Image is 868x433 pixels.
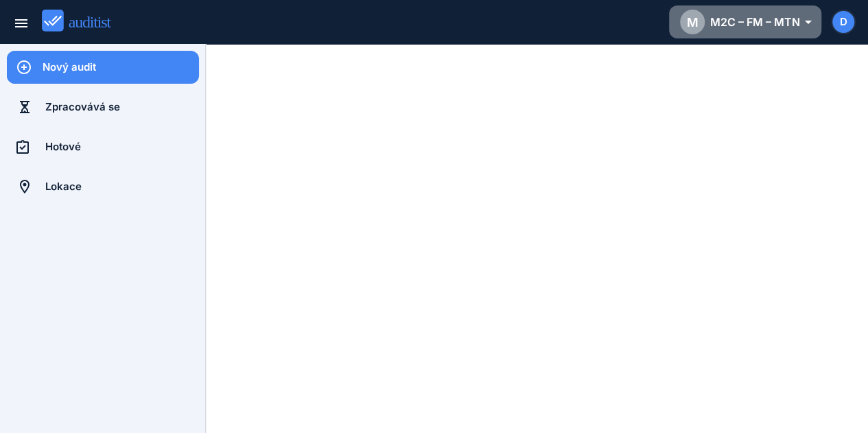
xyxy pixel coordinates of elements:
[45,100,199,115] div: Zpracovává se
[831,10,856,34] button: D
[7,130,199,163] a: Hotové
[800,14,810,30] i: arrow_drop_down_outlined
[7,170,199,203] a: Lokace
[840,14,847,30] span: D
[45,179,199,194] div: Lokace
[680,10,810,34] div: M2C – FM – MTN
[43,60,199,75] div: Nový audit
[669,5,821,38] button: MM2C – FM – MTN
[687,13,699,32] span: M
[7,91,199,124] a: Zpracovává se
[42,10,124,32] img: auditist_logo_new.svg
[13,15,30,32] i: menu
[45,139,199,154] div: Hotové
